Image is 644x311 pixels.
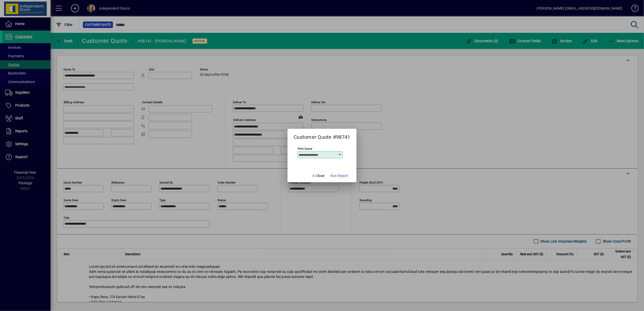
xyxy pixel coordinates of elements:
span: Close [312,173,325,178]
span: Run Report [331,173,348,178]
button: Run Report [329,171,350,180]
mat-label: Print Quote [298,147,312,150]
h2: Customer Quote #98741 [288,129,356,141]
button: Close [309,171,327,180]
